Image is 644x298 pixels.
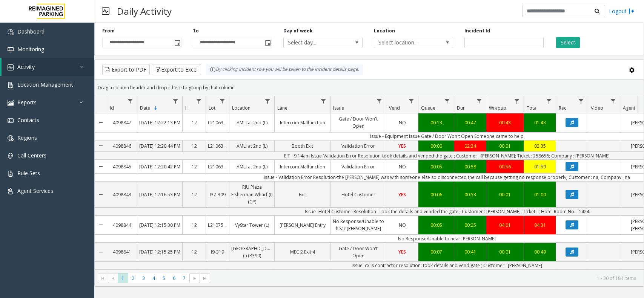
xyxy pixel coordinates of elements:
a: 4098841 [107,246,137,257]
a: Collapse Details [95,179,107,210]
span: Page 6 [169,273,179,283]
a: AMLI at 2nd (L) [229,161,274,172]
span: Select location... [374,37,437,48]
span: Go to the last page [200,273,210,284]
div: 00:56 [488,163,522,170]
a: 00:41 [454,246,486,257]
a: 04:31 [524,220,556,231]
a: Collapse Details [95,110,107,134]
span: Page 4 [149,273,159,283]
a: 12 [183,117,206,128]
a: AMLI at 2nd (L) [229,117,274,128]
a: L21063800 [206,161,229,172]
div: 00:13 [420,119,452,126]
img: 'icon' [8,188,14,194]
a: Hotel Customer [330,189,386,200]
label: Location [374,28,395,34]
img: 'icon' [8,100,14,106]
span: Contacts [17,116,39,124]
a: 02:35 [524,141,556,151]
a: Vend Filter Menu [406,96,417,106]
div: 00:49 [526,248,554,255]
a: YES [386,141,418,151]
a: Collapse Details [95,213,107,237]
span: Reports [17,99,37,106]
a: Lane Filter Menu [318,96,329,106]
a: Validation Error [330,161,386,172]
span: YES [398,191,406,198]
div: By clicking Incident row you will be taken to the incident details page. [206,64,363,75]
div: 00:07 [420,248,452,255]
a: [PERSON_NAME] Entry [275,220,330,231]
div: 00:53 [456,191,484,198]
span: Rule Sets [17,170,40,177]
span: YES [398,249,406,255]
a: 04:01 [486,220,524,231]
span: H [185,105,189,111]
a: VyStar Tower (L) [229,220,274,231]
div: 02:34 [456,142,484,150]
div: 00:01 [488,191,522,198]
a: YES [386,246,418,257]
span: Go to the last page [202,275,208,281]
span: Id [110,105,114,111]
div: Data table [95,96,644,270]
span: Toggle popup [263,37,272,48]
span: Issue [333,105,344,111]
a: 00:01 [486,189,524,200]
a: 00:47 [454,117,486,128]
div: 04:01 [488,222,522,229]
div: 00:00 [420,142,452,150]
a: Activity [2,58,94,76]
a: Intercom Malfunction [275,161,330,172]
img: 'icon' [8,118,14,124]
a: [DATE] 12:15:25 PM [137,246,182,257]
a: AMLI at 2nd (L) [229,141,274,151]
span: Go to the next page [189,273,200,284]
a: Id Filter Menu [125,96,135,106]
span: Call Centers [17,152,46,159]
span: Regions [17,134,37,141]
span: Select day... [284,37,346,48]
span: NO [399,222,406,228]
a: [DATE] 12:20:44 PM [137,141,182,151]
a: 00:06 [418,189,454,200]
a: 01:43 [524,117,556,128]
span: Agent Services [17,187,53,194]
div: 01:59 [526,163,554,170]
div: 00:58 [456,163,484,170]
a: Dur Filter Menu [474,96,484,106]
a: 00:05 [418,220,454,231]
span: NO [399,119,406,126]
span: Page 2 [128,273,138,283]
a: [DATE] 12:16:53 PM [137,189,182,200]
div: 00:25 [456,222,484,229]
span: Toggle popup [173,37,181,48]
a: Video Filter Menu [608,96,618,106]
img: infoIcon.svg [210,67,216,73]
a: Gate / Door Won't Open [330,113,386,131]
a: L21075700 [206,220,229,231]
a: 4098845 [107,161,137,172]
span: Dashboard [17,28,45,35]
a: Logout [609,7,635,15]
a: Collapse Details [95,138,107,154]
div: 00:47 [456,119,484,126]
div: 01:00 [526,191,554,198]
a: 4098846 [107,141,137,151]
a: 12 [183,189,206,200]
span: Page 5 [159,273,169,283]
h3: Daily Activity [113,2,175,20]
div: 01:43 [526,119,554,126]
span: Lot [209,105,215,111]
a: RIU Plaza Fisherman Wharf (I) (CP) [229,182,274,207]
a: 00:13 [418,117,454,128]
img: 'icon' [8,171,14,177]
div: 00:43 [488,119,522,126]
span: Location Management [17,81,73,88]
div: 00:05 [420,163,452,170]
img: 'icon' [8,82,14,88]
a: 00:53 [454,189,486,200]
a: NO [386,220,418,231]
span: Wrapup [489,105,506,111]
